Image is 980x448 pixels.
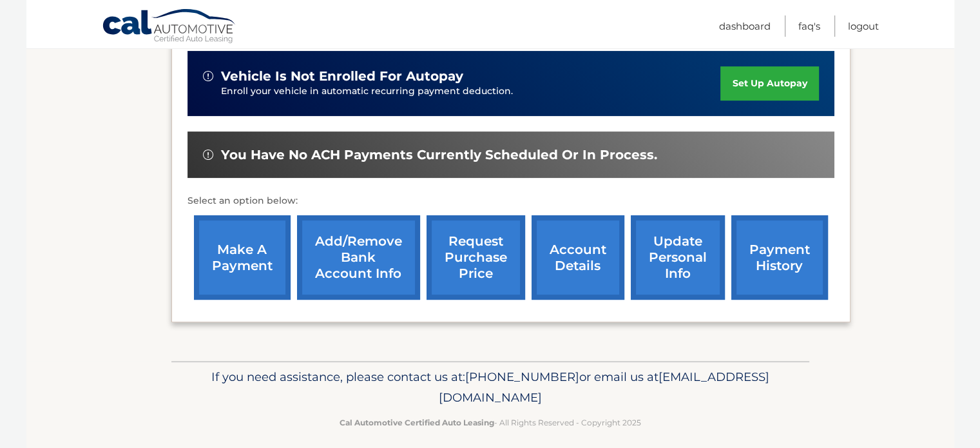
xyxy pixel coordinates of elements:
[798,15,820,37] a: FAQ's
[194,215,291,300] a: make a payment
[465,369,579,384] span: [PHONE_NUMBER]
[340,418,494,427] strong: Cal Automotive Certified Auto Leasing
[297,215,420,300] a: Add/Remove bank account info
[180,416,801,429] p: - All Rights Reserved - Copyright 2025
[731,215,828,300] a: payment history
[203,71,213,81] img: alert-white.svg
[221,147,657,163] span: You have no ACH payments currently scheduled or in process.
[532,215,624,300] a: account details
[180,367,801,408] p: If you need assistance, please contact us at: or email us at
[221,68,463,84] span: vehicle is not enrolled for autopay
[719,15,771,37] a: Dashboard
[102,8,237,46] a: Cal Automotive
[631,215,725,300] a: update personal info
[203,150,213,160] img: alert-white.svg
[439,369,769,405] span: [EMAIL_ADDRESS][DOMAIN_NAME]
[427,215,525,300] a: request purchase price
[720,66,818,101] a: set up autopay
[848,15,879,37] a: Logout
[221,84,721,99] p: Enroll your vehicle in automatic recurring payment deduction.
[187,193,834,209] p: Select an option below:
